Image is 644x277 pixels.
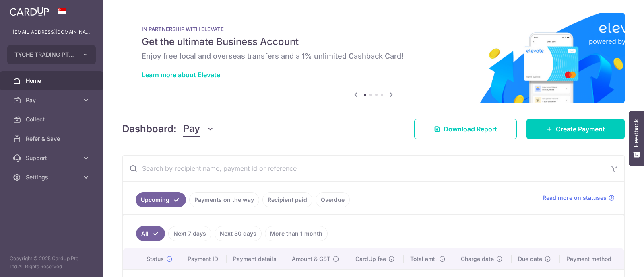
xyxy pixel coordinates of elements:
[7,45,96,64] button: TYCHE TRADING PTE. LTD.
[13,28,90,36] p: [EMAIL_ADDRESS][DOMAIN_NAME]
[215,226,262,241] a: Next 30 days
[26,115,79,123] span: Collect
[26,173,79,181] span: Settings
[526,119,625,139] a: Create Payment
[629,111,644,166] button: Feedback - Show survey
[556,124,605,134] span: Create Payment
[26,154,79,162] span: Support
[518,255,542,263] span: Due date
[461,255,494,263] span: Charge date
[136,192,186,207] a: Upcoming
[410,255,437,263] span: Total amt.
[142,71,220,79] a: Learn more about Elevate
[26,77,79,85] span: Home
[147,255,164,263] span: Status
[262,192,312,207] a: Recipient paid
[10,6,49,16] img: CardUp
[122,122,177,136] h4: Dashboard:
[142,35,605,48] h5: Get the ultimate Business Account
[355,255,386,263] span: CardUp fee
[123,156,605,181] input: Search by recipient name, payment id or reference
[543,194,615,202] a: Read more on statuses
[183,121,214,137] button: Pay
[592,253,636,273] iframe: Opens a widget where you can find more information
[136,226,165,241] a: All
[227,248,286,269] th: Payment details
[26,96,79,104] span: Pay
[265,226,328,241] a: More than 1 month
[122,13,625,103] img: Renovation banner
[560,248,624,269] th: Payment method
[142,51,605,61] h6: Enjoy free local and overseas transfers and a 1% unlimited Cashback Card!
[414,119,517,139] a: Download Report
[142,26,605,32] p: IN PARTNERSHIP WITH ELEVATE
[181,248,227,269] th: Payment ID
[183,121,200,137] span: Pay
[292,255,330,263] span: Amount & GST
[189,192,259,207] a: Payments on the way
[26,135,79,143] span: Refer & Save
[543,194,607,202] span: Read more on statuses
[633,119,640,147] span: Feedback
[316,192,350,207] a: Overdue
[168,226,211,241] a: Next 7 days
[14,51,74,59] span: TYCHE TRADING PTE. LTD.
[444,124,497,134] span: Download Report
